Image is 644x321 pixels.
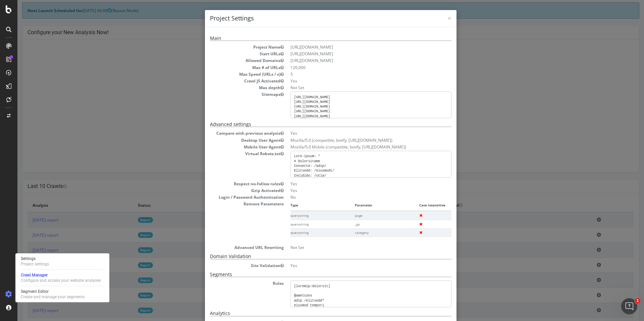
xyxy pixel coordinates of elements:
[193,188,266,193] dt: Gzip Activated
[273,201,337,211] th: Type
[337,201,402,211] th: Parameter
[635,298,640,304] span: 1
[21,261,49,267] div: Project settings
[273,228,337,237] td: querystring
[193,311,434,316] h5: Analytics
[21,278,101,283] div: Configure and access your website analyses
[273,78,434,84] dd: Yes
[337,220,402,228] td: _ga
[193,245,266,250] dt: Advanced URL Rewriting
[21,272,101,278] div: Crawl Manager
[273,65,434,70] dd: 120,000
[193,254,434,259] h5: Domain Validation
[193,36,434,41] h5: Main
[193,122,434,127] h5: Advanced settings
[273,137,434,143] dd: Mozilla/5.0 (compatible; botify; [URL][DOMAIN_NAME])
[193,58,266,63] dt: Allowed Domains
[18,288,107,300] a: Segment EditorCreate and manage your segments
[273,245,434,250] dd: Not Set
[273,237,337,245] td: querystring
[273,71,434,77] dd: 5
[273,280,434,307] pre: [loremip:dolorsit] @ametcons adip /elitsedd* eiusmod tempori utlabo EtdoLore magnaal_enimadm Veni...
[193,44,266,50] dt: Project Name
[273,85,434,90] dd: Not Set
[273,211,337,219] td: querystring
[273,58,434,63] li: [URL][DOMAIN_NAME]
[193,65,266,70] dt: Max # of URLs
[430,13,434,23] span: ×
[273,151,434,178] pre: Lore-ipsum: * # Dolorsitame Consecte: /adip/ Elitsedd: /eiusmodt/ Incididu: /utla/ # Etdol Magnaa...
[273,144,434,150] dd: Mozilla/5.0 Mobile (compatible; botify; [URL][DOMAIN_NAME])
[193,85,266,90] dt: Max depth
[193,144,266,150] dt: Mobile User Agent
[193,201,266,207] dt: Remove Parameters
[193,14,434,23] h4: Project Settings
[193,130,266,136] dt: Compare with previous analysis
[273,130,434,136] dd: Yes
[273,51,434,57] dd: [URL][DOMAIN_NAME]
[273,44,434,50] dd: [URL][DOMAIN_NAME]
[193,137,266,143] dt: Desktop User Agent
[337,237,402,245] td: currency
[193,194,266,200] dt: Login / Password Authentication
[18,272,107,284] a: Crawl ManagerConfigure and access your website analyses
[193,272,434,277] h5: Segments
[21,256,49,261] div: Settings
[273,181,434,187] dd: Yes
[193,71,266,77] dt: Max Speed (URLs / s)
[193,263,266,268] dt: Site Validation
[193,181,266,187] dt: Respect no-follow rules
[337,211,402,219] td: page
[21,294,85,300] div: Create and manage your segments
[273,194,434,200] dd: No
[402,201,434,211] th: Case insensitive
[273,220,337,228] td: querystring
[273,263,434,268] dd: Yes
[273,91,434,118] pre: [URL][DOMAIN_NAME] [URL][DOMAIN_NAME] [URL][DOMAIN_NAME] [URL][DOMAIN_NAME] [URL][DOMAIN_NAME] [U...
[193,91,266,97] dt: Sitemaps
[193,151,266,156] dt: Virtual Robots.txt
[193,51,266,57] dt: Start URLs
[21,289,85,294] div: Segment Editor
[621,298,637,314] iframe: Intercom live chat
[337,228,402,237] td: category
[273,188,434,193] dd: Yes
[193,78,266,84] dt: Crawl JS Activated
[18,255,107,267] a: SettingsProject settings
[193,280,266,286] dt: Rules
